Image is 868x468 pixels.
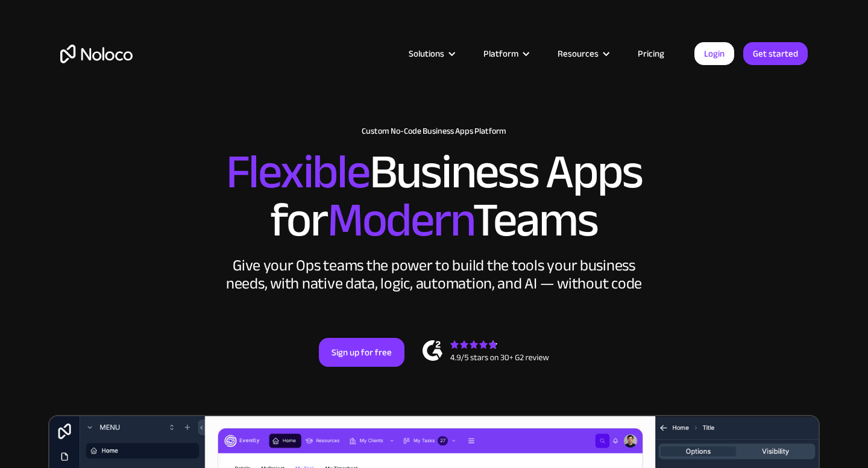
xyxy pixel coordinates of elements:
[60,45,133,63] a: home
[558,46,599,61] div: Resources
[319,338,404,367] a: Sign up for free
[226,127,370,217] span: Flexible
[60,148,808,245] h2: Business Apps for Teams
[623,46,679,61] a: Pricing
[60,126,808,136] h1: Custom No-Code Business Apps Platform
[694,42,734,65] a: Login
[542,46,623,61] div: Resources
[327,175,473,265] span: Modern
[409,46,444,61] div: Solutions
[394,46,468,61] div: Solutions
[483,46,518,61] div: Platform
[743,42,808,65] a: Get started
[468,46,542,61] div: Platform
[223,257,645,293] div: Give your Ops teams the power to build the tools your business needs, with native data, logic, au...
